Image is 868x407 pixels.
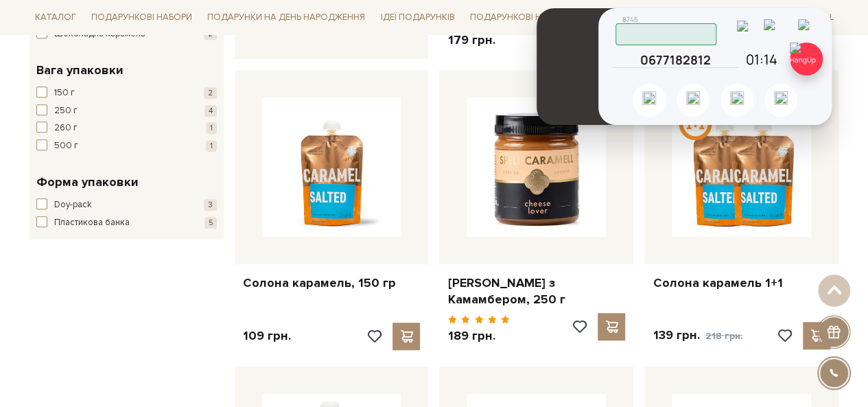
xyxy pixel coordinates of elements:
[243,275,421,291] a: Солона карамель, 150 гр
[204,28,217,40] span: 2
[54,104,78,118] span: 250 г
[243,328,291,344] p: 109 грн.
[30,7,82,28] a: Каталог
[206,122,217,134] span: 1
[36,216,217,230] button: Пластикова банка 5
[653,327,742,344] p: 139 грн.
[54,198,92,212] span: Doy-pack
[36,173,139,191] span: Форма упаковки
[465,5,640,29] a: Подарункові набори вихователю
[653,275,830,291] a: Солона карамель 1+1
[54,86,75,100] span: 150 г
[447,275,625,307] a: [PERSON_NAME] з Камамбером, 250 г
[644,5,779,29] a: Корпоративним клієнтам
[36,104,217,118] button: 250 г 4
[206,140,217,152] span: 1
[36,198,217,212] button: Doy-pack 3
[54,121,78,135] span: 260 г
[204,87,217,99] span: 2
[36,86,217,100] button: 150 г 2
[36,139,217,153] button: 500 г 1
[447,32,510,48] p: 179 грн.
[36,121,217,135] button: 260 г 1
[204,217,217,229] span: 5
[784,7,838,28] a: Про Spell
[375,7,460,28] a: Ідеї подарунків
[204,199,217,211] span: 3
[202,7,371,28] a: Подарунки на День народження
[672,97,811,237] img: Солона карамель 1+1
[54,139,78,153] span: 500 г
[54,216,130,230] span: Пластикова банка
[204,105,217,117] span: 4
[705,330,742,342] span: 218 грн.
[262,97,401,237] img: Солона карамель, 150 гр
[447,328,510,344] p: 189 грн.
[36,61,124,80] span: Вага упаковки
[86,7,198,28] a: Подарункові набори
